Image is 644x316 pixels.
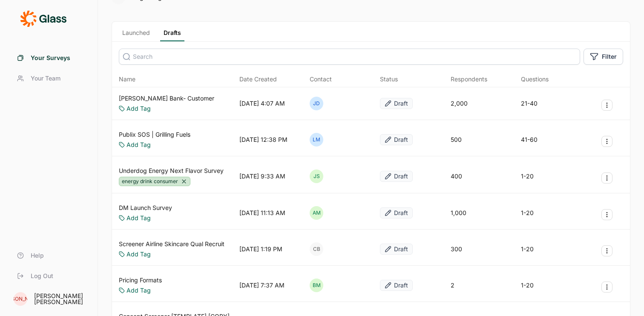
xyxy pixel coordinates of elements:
a: [PERSON_NAME] Bank- Customer [119,94,214,103]
button: Draft [380,244,413,255]
span: Help [31,251,44,260]
span: Name [119,75,135,83]
a: Publix SOS | Grilling Fuels [119,130,190,139]
button: Draft [380,280,413,291]
a: Underdog Energy Next Flavor Survey [119,167,224,175]
span: Date Created [239,75,277,83]
a: Add Tag [126,286,151,295]
div: 1,000 [451,209,466,217]
button: Draft [380,134,413,145]
button: Draft [380,171,413,182]
div: Respondents [451,75,487,83]
button: Survey Actions [601,282,612,293]
a: Add Tag [126,104,151,113]
div: LM [310,133,323,147]
div: [PERSON_NAME] [PERSON_NAME] [34,293,87,305]
div: [DATE] 9:33 AM [239,172,285,181]
a: Drafts [160,29,184,41]
div: AM [310,206,323,220]
a: Add Tag [126,250,151,259]
a: Screener Airline Skincare Qual Recruit [119,240,224,248]
a: Add Tag [126,141,151,149]
a: Launched [119,29,153,41]
div: Questions [521,75,549,83]
span: Your Surveys [31,54,70,62]
button: Survey Actions [601,136,612,147]
div: 500 [451,135,462,144]
div: 41-60 [521,135,538,144]
div: 2 [451,281,454,290]
button: Survey Actions [601,245,612,256]
a: DM Launch Survey [119,204,172,212]
input: Search [119,49,580,65]
div: JS [310,169,323,183]
span: Log Out [31,272,53,280]
span: Your Team [31,74,60,83]
div: 21-40 [521,99,538,108]
div: CB [310,242,323,256]
div: 1-20 [521,281,534,290]
button: Filter [584,49,623,65]
div: BM [310,279,323,292]
div: [DATE] 11:13 AM [239,209,285,217]
div: [DATE] 12:38 PM [239,135,287,144]
div: 300 [451,245,462,253]
a: Add Tag [126,214,151,222]
div: 1-20 [521,172,534,181]
div: [DATE] 1:19 PM [239,245,282,253]
div: 1-20 [521,209,534,217]
div: [PERSON_NAME] [14,292,27,306]
span: Filter [602,52,617,61]
button: Draft [380,98,413,109]
div: energy drink consumer [119,177,190,186]
a: Pricing Formats [119,276,162,284]
button: Survey Actions [601,209,612,220]
div: 2,000 [451,99,468,108]
div: 400 [451,172,462,181]
div: JD [310,97,323,110]
button: Survey Actions [601,172,612,184]
div: Contact [310,75,332,83]
div: [DATE] 7:37 AM [239,281,285,290]
div: Status [380,75,398,83]
div: [DATE] 4:07 AM [239,99,285,108]
button: Survey Actions [601,100,612,111]
button: Draft [380,207,413,218]
div: 1-20 [521,245,534,253]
